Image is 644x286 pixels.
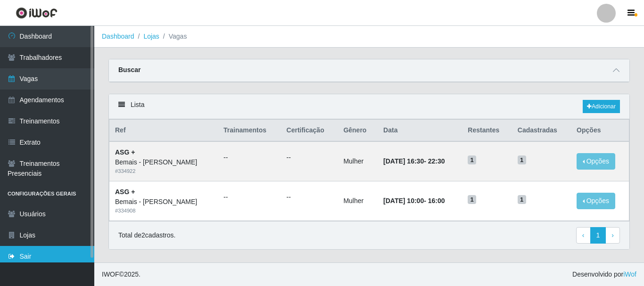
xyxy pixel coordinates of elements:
[115,197,212,207] div: Bemais - [PERSON_NAME]
[428,197,445,204] time: 16:00
[576,227,620,244] nav: pagination
[159,32,187,41] li: Vagas
[582,231,585,239] span: ‹
[383,197,445,204] strong: -
[338,120,378,142] th: Gênero
[512,120,571,142] th: Cadastradas
[383,157,424,165] time: [DATE] 16:30
[223,153,275,163] ul: --
[428,157,445,165] time: 22:30
[16,7,58,19] img: CoreUI Logo
[287,153,332,163] ul: --
[378,120,462,142] th: Data
[109,120,218,142] th: Ref
[102,270,140,279] span: © 2025 .
[338,181,378,221] td: Mulher
[383,197,424,204] time: [DATE] 10:00
[462,120,512,142] th: Restantes
[109,94,629,119] div: Lista
[115,157,212,167] div: Bemais - [PERSON_NAME]
[143,33,159,40] a: Lojas
[577,153,615,170] button: Opções
[518,195,526,204] span: 1
[572,270,636,279] span: Desenvolvido por
[338,141,378,181] td: Mulher
[102,33,134,40] a: Dashboard
[571,120,629,142] th: Opções
[94,26,644,48] nav: breadcrumb
[281,120,338,142] th: Certificação
[115,188,135,196] strong: ASG +
[623,270,636,278] a: iWof
[287,192,332,202] ul: --
[115,148,135,156] strong: ASG +
[468,155,476,165] span: 1
[577,193,615,209] button: Opções
[223,192,275,202] ul: --
[118,230,175,240] p: Total de 2 cadastros.
[115,167,212,175] div: # 334922
[605,227,620,244] a: Next
[468,195,476,204] span: 1
[590,227,606,244] a: 1
[115,207,212,215] div: # 334908
[118,66,140,74] strong: Buscar
[611,231,614,239] span: ›
[518,155,526,165] span: 1
[102,270,119,278] span: IWOF
[583,100,620,113] a: Adicionar
[383,157,445,165] strong: -
[218,120,281,142] th: Trainamentos
[576,227,591,244] a: Previous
